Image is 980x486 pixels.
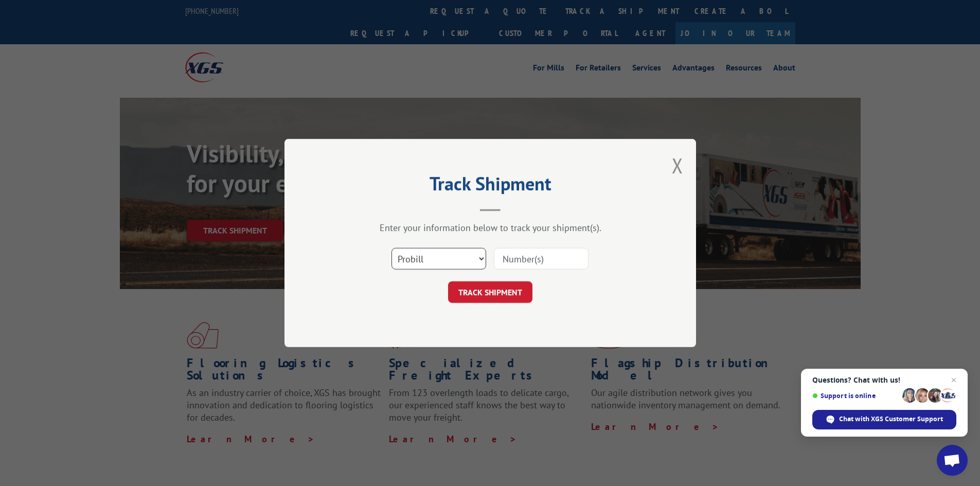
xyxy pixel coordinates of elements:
input: Number(s) [494,248,589,269]
span: Questions? Chat with us! [812,376,956,384]
h2: Track Shipment [336,176,645,196]
div: Enter your information below to track your shipment(s). [336,222,645,233]
div: Chat with XGS Customer Support [812,410,956,429]
button: Close modal [672,152,683,179]
span: Support is online [812,392,899,400]
span: Chat with XGS Customer Support [839,415,943,424]
span: Close chat [948,374,960,386]
div: Open chat [937,445,968,476]
button: TRACK SHIPMENT [448,281,532,303]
